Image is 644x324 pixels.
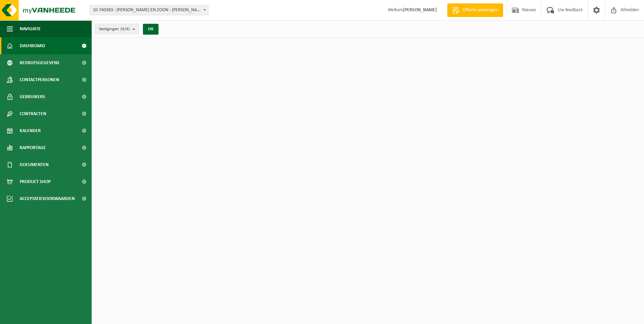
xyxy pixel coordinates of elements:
span: Offerte aanvragen [461,7,500,14]
button: Vestigingen(4/4) [95,24,139,34]
a: Offerte aanvragen [447,3,503,17]
span: Navigatie [20,20,41,37]
span: Contracten [20,105,46,122]
span: 10-740383 - BAUWENS EN ZOON - STEKENE [90,5,208,15]
span: Gebruikers [20,88,45,105]
span: Rapportage [20,139,46,156]
span: Vestigingen [99,24,130,34]
span: Product Shop [20,173,51,190]
button: OK [143,24,159,35]
count: (4/4) [121,27,130,31]
span: Kalender [20,122,41,139]
span: Acceptatievoorwaarden [20,190,75,207]
span: Bedrijfsgegevens [20,54,59,71]
span: Contactpersonen [20,71,59,88]
strong: [PERSON_NAME] [403,7,437,13]
span: 10-740383 - BAUWENS EN ZOON - STEKENE [90,5,208,15]
span: Documenten [20,156,49,173]
span: Dashboard [20,37,45,54]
